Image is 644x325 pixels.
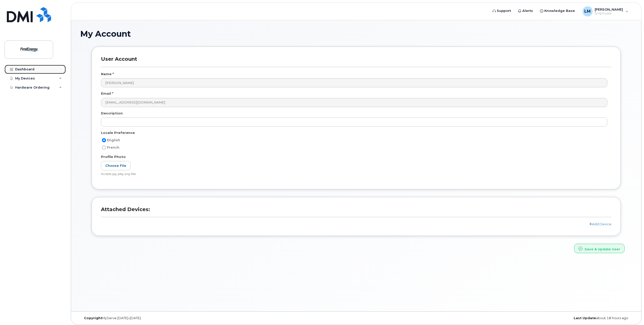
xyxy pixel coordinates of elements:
[101,111,123,116] label: Description
[574,316,596,320] strong: Last Update
[80,29,632,38] h1: My Account
[448,316,632,320] div: about 18 hours ago
[622,303,640,321] iframe: Messenger Launcher
[101,91,113,96] label: Email *
[589,222,611,226] a: Add Device
[107,146,119,149] span: French
[101,172,607,176] div: Accepts jpg, jpeg, png files
[102,138,106,142] input: English
[101,161,131,170] label: Choose File
[101,206,611,217] h3: Attached Devices:
[101,56,611,67] h3: User Account
[574,244,625,253] button: Save & Update User
[101,154,126,159] label: Profile Photo
[101,130,135,135] label: Locale Preference
[84,316,102,320] strong: Copyright
[102,146,106,150] input: French
[101,72,114,76] label: Name *
[107,138,120,142] span: English
[80,316,264,320] div: MyServe [DATE]–[DATE]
